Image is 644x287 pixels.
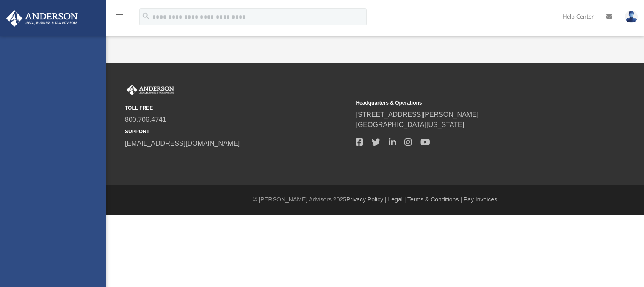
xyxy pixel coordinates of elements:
[407,196,462,203] a: Terms & Conditions |
[464,196,497,203] a: Pay Invoices
[346,196,387,203] a: Privacy Policy |
[4,10,80,27] img: Anderson Advisors Platinum Portal
[114,12,124,22] i: menu
[388,196,406,203] a: Legal |
[356,99,580,107] small: Headquarters & Operations
[125,128,350,135] small: SUPPORT
[106,195,644,204] div: © [PERSON_NAME] Advisors 2025
[114,16,124,22] a: menu
[125,104,350,112] small: TOLL FREE
[125,85,176,96] img: Anderson Advisors Platinum Portal
[125,140,240,147] a: [EMAIL_ADDRESS][DOMAIN_NAME]
[625,11,638,23] img: User Pic
[356,111,478,118] a: [STREET_ADDRESS][PERSON_NAME]
[356,121,464,128] a: [GEOGRAPHIC_DATA][US_STATE]
[141,11,151,21] i: search
[125,116,166,123] a: 800.706.4741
